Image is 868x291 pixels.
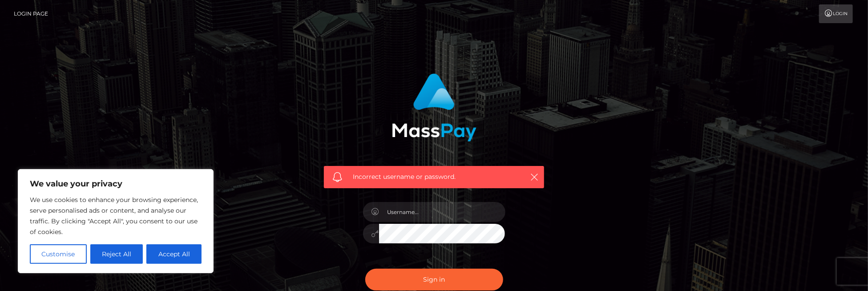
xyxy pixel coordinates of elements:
[365,269,503,291] button: Sign in
[18,169,214,273] div: We value your privacy
[30,244,87,264] button: Customise
[30,194,202,237] p: We use cookies to enhance your browsing experience, serve personalised ads or content, and analys...
[14,4,48,23] a: Login Page
[353,172,515,182] span: Incorrect username or password.
[379,202,505,222] input: Username...
[146,244,202,264] button: Accept All
[819,4,853,23] a: Login
[30,178,202,189] p: We value your privacy
[90,244,143,264] button: Reject All
[392,73,476,141] img: MassPay Login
